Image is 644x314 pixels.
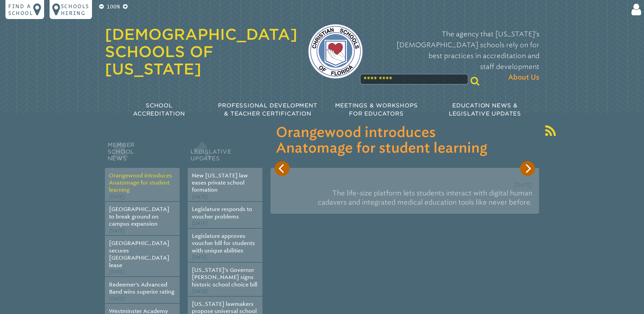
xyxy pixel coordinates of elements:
[276,125,534,156] h3: Orangewood introduces Anatomage for student learning
[109,172,172,193] a: Orangewood introduces Anatomage for student learning
[373,29,539,83] p: The agency that [US_STATE]’s [DEMOGRAPHIC_DATA] schools rely on for best practices in accreditati...
[105,140,180,168] h2: Member School News
[218,102,317,117] span: Professional Development & Teacher Certification
[133,102,185,117] span: School Accreditation
[192,255,208,260] span: [DATE]
[520,161,535,176] button: Next
[109,194,125,200] span: [DATE]
[277,186,532,210] p: The life-size platform lets students interact with digital human cadavers and integrated medical ...
[275,161,290,176] button: Previous
[109,296,125,302] span: [DATE]
[192,289,208,294] span: [DATE]
[335,102,418,117] span: Meetings & Workshops for Educators
[514,182,532,188] span: [DATE]
[192,206,252,220] a: Legislature responds to voucher problems
[61,3,89,16] p: Schools Hiring
[308,24,363,78] img: csf-logo-web-colors.png
[192,221,208,226] span: [DATE]
[192,233,255,254] a: Legislature approves voucher bill for students with unique abilities
[192,267,257,288] a: [US_STATE]’s Governor [PERSON_NAME] signs historic school choice bill
[188,140,262,168] h2: Legislative Updates
[508,72,539,83] span: About Us
[105,3,122,11] p: 100%
[105,25,297,78] a: [DEMOGRAPHIC_DATA] Schools of [US_STATE]
[109,206,169,227] a: [GEOGRAPHIC_DATA] to break ground on campus expansion
[449,102,521,117] span: Education News & Legislative Updates
[109,228,125,234] span: [DATE]
[109,240,169,268] a: [GEOGRAPHIC_DATA] secures [GEOGRAPHIC_DATA] lease
[109,269,125,275] span: [DATE]
[192,172,248,193] a: New [US_STATE] law eases private school formation
[192,194,208,200] span: [DATE]
[109,281,174,295] a: Redeemer’s Advanced Band wins superior rating
[8,3,33,16] p: Find a school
